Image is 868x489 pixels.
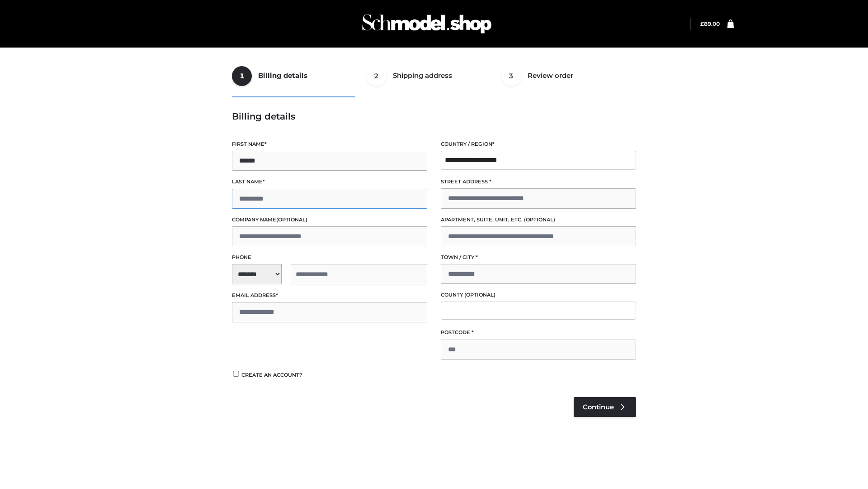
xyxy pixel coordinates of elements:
span: (optional) [524,216,555,223]
span: (optional) [276,216,307,223]
img: Schmodel Admin 964 [359,6,495,42]
a: £89.00 [700,20,720,27]
label: Company name [232,216,427,224]
span: Create an account? [241,372,302,378]
label: Last name [232,177,427,186]
span: £ [700,20,704,27]
label: Country / Region [441,140,636,149]
span: Continue [583,403,614,411]
span: (optional) [464,292,495,298]
label: First name [232,140,427,149]
label: County [441,291,636,299]
a: Continue [574,397,636,417]
h3: Billing details [232,111,636,122]
label: Phone [232,253,427,262]
label: Town / City [441,253,636,262]
label: Postcode [441,328,636,337]
label: Street address [441,177,636,186]
bdi: 89.00 [700,20,720,27]
label: Email address [232,291,427,300]
label: Apartment, suite, unit, etc. [441,216,636,224]
input: Create an account? [232,371,240,377]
